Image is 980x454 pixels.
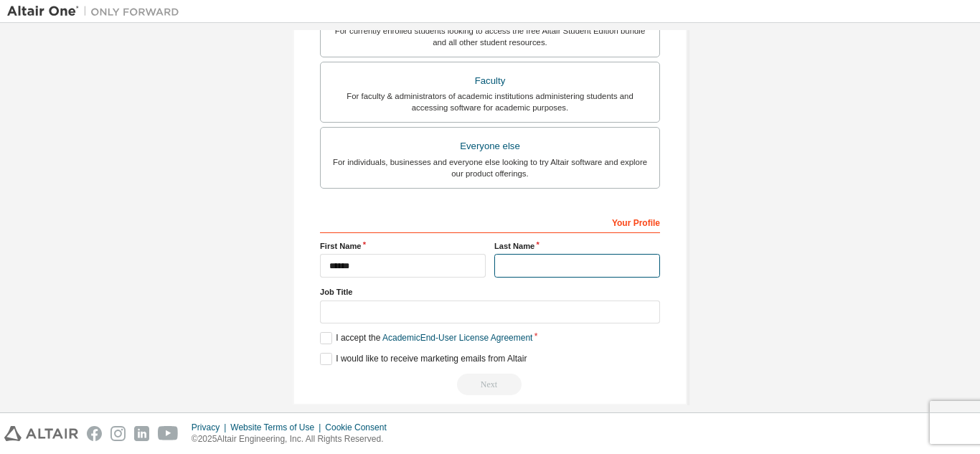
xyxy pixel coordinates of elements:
[329,71,651,91] div: Faculty
[494,240,660,252] label: Last Name
[325,422,395,433] div: Cookie Consent
[87,426,102,441] img: facebook.svg
[320,286,660,298] label: Job Title
[329,90,651,113] div: For faculty & administrators of academic institutions administering students and accessing softwa...
[329,136,651,156] div: Everyone else
[192,422,230,433] div: Privacy
[110,426,126,441] img: instagram.svg
[192,433,395,445] p: © 2025 Altair Engineering, Inc. All Rights Reserved.
[329,25,651,48] div: For currently enrolled students looking to access the free Altair Student Edition bundle and all ...
[329,156,651,179] div: For individuals, businesses and everyone else looking to try Altair software and explore our prod...
[4,426,78,441] img: altair_logo.svg
[320,210,660,233] div: Your Profile
[230,422,325,433] div: Website Terms of Use
[320,240,486,252] label: First Name
[320,374,660,395] div: Read and acccept EULA to continue
[320,353,527,365] label: I would like to receive marketing emails from Altair
[320,332,532,344] label: I accept the
[158,426,179,441] img: youtube.svg
[7,4,187,19] img: Altair One
[134,426,149,441] img: linkedin.svg
[382,333,532,343] a: Academic End-User License Agreement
